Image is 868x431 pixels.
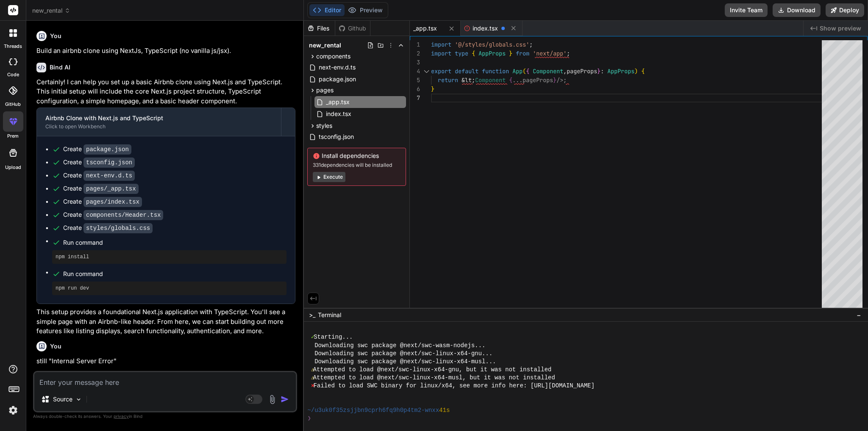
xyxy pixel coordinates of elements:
span: ; [563,76,567,84]
span: Run command [63,270,287,278]
span: styles [316,122,332,130]
span: Attempted to load @next/swc-linux-x64-musl, but it was not installed [313,374,555,382]
div: Create [63,224,153,232]
span: Component [533,67,563,75]
span: ⚠ [311,374,313,382]
pre: npm install [56,254,283,260]
div: Create [63,197,142,206]
span: ⚠ [311,366,313,374]
div: Click to open Workbench [45,123,273,130]
button: Preview [345,4,386,16]
span: Downloading swc package @next/swc-linux-x64-gnu... [314,350,492,358]
span: next-env.d.ts [318,62,356,72]
p: still "Internal Server Error" [36,356,295,366]
button: Download [773,3,821,17]
span: } [431,85,434,93]
div: Create [63,145,131,154]
button: Airbnb Clone with Next.js and TypeScriptClick to open Workbench [37,108,281,136]
span: AppProps [607,67,634,75]
div: Create [63,171,135,180]
span: , [563,67,567,75]
div: Create [63,158,135,167]
span: new_rental [309,41,341,50]
span: ... [512,76,523,84]
h6: You [50,342,61,351]
span: : [601,67,604,75]
button: − [855,308,863,322]
span: Show preview [820,24,861,33]
button: Editor [309,4,345,16]
span: package.json [318,74,357,84]
div: Github [335,24,370,33]
span: App [512,67,523,75]
div: 5 [410,76,420,85]
span: export [431,67,451,75]
span: index.tsx [325,109,352,119]
span: import [431,50,451,57]
code: tsconfig.json [83,157,135,168]
span: Component [475,76,506,84]
span: function [482,67,509,75]
span: new_rental [32,6,70,15]
div: 2 [410,49,420,58]
span: ❯ [307,414,312,423]
div: Airbnb Clone with Next.js and TypeScript [45,114,273,122]
span: AppProps [479,50,506,57]
span: default [455,67,479,75]
span: Starting... [314,333,353,341]
span: { [509,76,512,84]
div: Create [63,184,139,193]
span: import [431,41,451,48]
span: 331 dependencies will be installed [313,162,401,169]
span: tsconfig.json [318,132,355,142]
div: 1 [410,40,420,49]
code: components/Header.tsx [83,210,163,220]
code: styles/globals.css [83,223,153,233]
div: 7 [410,94,420,102]
span: { [472,50,475,57]
span: ; [567,50,570,57]
span: pageProps [523,76,553,84]
label: Upload [5,164,21,171]
pre: npm run dev [56,285,283,292]
code: package.json [83,144,131,155]
span: 41s [439,406,450,414]
p: Build an airbnb clone using NextJs, TypeScript (no vanilla js/jsx). [36,46,295,56]
div: Click to collapse the range. [421,67,432,76]
span: ; [529,41,533,48]
span: ; [472,76,475,84]
span: Attempted to load @next/swc-linux-x64-gnu, but it was not installed [313,366,552,374]
span: & [462,76,465,84]
code: pages/index.tsx [83,197,142,207]
span: − [857,311,861,319]
code: next-env.d.ts [83,171,135,181]
p: Source [53,395,72,403]
button: Execute [313,172,345,182]
label: code [7,71,19,78]
h6: You [50,32,61,40]
p: Certainly! I can help you set up a basic Airbnb clone using Next.js and TypeScript. This initial ... [36,77,295,106]
span: Install dependencies [313,152,401,160]
span: '@/styles/globals.css' [455,41,529,48]
span: } [509,50,512,57]
p: This setup provides a foundational Next.js application with TypeScript. You'll see a simple page ... [36,307,295,336]
span: components [316,52,351,61]
span: /> [556,76,563,84]
span: pageProps [567,67,597,75]
span: from [516,50,529,57]
div: 6 [410,85,420,94]
span: lt [465,76,472,84]
span: ⨯ [311,382,314,390]
img: attachment [267,395,277,404]
span: ~/u3uk0f35zsjjbn9cprh6fq9h0p4tm2-wnxx [307,406,439,414]
span: { [641,67,645,75]
div: 4 [410,67,420,76]
img: Pick Models [75,396,82,403]
span: ( [523,67,526,75]
span: } [597,67,601,75]
span: Terminal [318,311,341,319]
label: GitHub [5,101,21,108]
button: Invite Team [725,3,768,17]
span: Downloading swc package @next/swc-wasm-nodejs... [314,342,485,350]
span: _app.tsx [413,24,437,33]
